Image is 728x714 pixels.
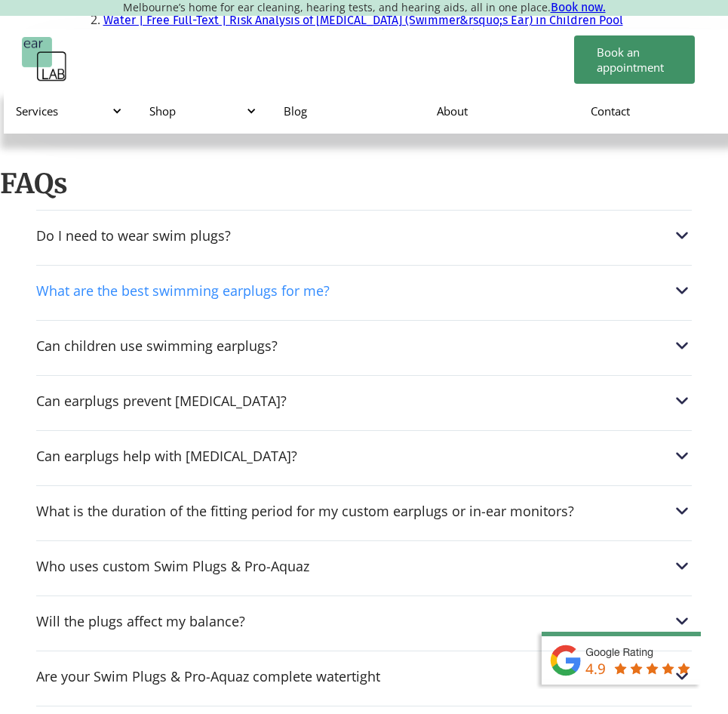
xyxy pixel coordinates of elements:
[36,614,245,629] div: Will the plugs affect my balance?
[425,89,578,133] a: About
[36,338,278,353] div: Can children use swimming earplugs?
[672,501,692,521] img: What is the duration of the fitting period for my custom earplugs or in-ear monitors?
[672,611,692,631] img: Will the plugs affect my balance?
[36,393,287,408] div: Can earplugs prevent [MEDICAL_DATA]?
[103,13,623,42] a: Water | Free Full-Text | Risk Analysis of [MEDICAL_DATA] (Swimmer&rsquo;s Ear) in Children Pool S...
[149,103,253,118] div: Shop
[672,666,692,686] img: Are your Swim Plugs & Pro-Aquaz complete watertight
[36,501,692,521] div: What is the duration of the fitting period for my custom earplugs or in-ear monitors?What is the ...
[672,391,692,411] img: Can earplugs prevent swimmer's ear?
[672,446,692,466] img: Can earplugs help with surfer's ear?
[36,226,692,245] div: Do I need to wear swim plugs?Do I need to wear swim plugs?
[36,669,380,684] div: Are your Swim Plugs & Pro-Aquaz complete watertight
[36,281,692,300] div: What are the best swimming earplugs for me?What are the best swimming earplugs for me?
[36,336,692,355] div: Can children use swimming earplugs?Can children use swimming earplugs?
[672,556,692,576] img: Who uses custom Swim Plugs & Pro-Aquaz
[574,35,695,84] a: Book an appointment
[16,103,119,118] div: Services
[272,89,425,133] a: Blog
[137,88,271,134] div: Shop
[672,336,692,355] img: Can children use swimming earplugs?
[36,283,330,298] div: What are the best swimming earplugs for me?
[36,446,692,466] div: Can earplugs help with [MEDICAL_DATA]?Can earplugs help with surfer's ear?
[36,559,309,574] div: Who uses custom Swim Plugs & Pro-Aquaz
[36,503,574,519] div: What is the duration of the fitting period for my custom earplugs or in-ear monitors?
[22,37,67,82] a: home
[36,556,692,576] div: Who uses custom Swim Plugs & Pro-AquazWho uses custom Swim Plugs & Pro-Aquaz
[4,88,137,134] div: Services
[672,281,692,300] img: What are the best swimming earplugs for me?
[36,611,692,631] div: Will the plugs affect my balance?Will the plugs affect my balance?
[36,391,692,411] div: Can earplugs prevent [MEDICAL_DATA]?Can earplugs prevent swimmer's ear?
[672,226,692,245] img: Do I need to wear swim plugs?
[36,448,297,463] div: Can earplugs help with [MEDICAL_DATA]?
[36,228,231,243] div: Do I need to wear swim plugs?
[36,666,692,686] div: Are your Swim Plugs & Pro-Aquaz complete watertightAre your Swim Plugs & Pro-Aquaz complete water...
